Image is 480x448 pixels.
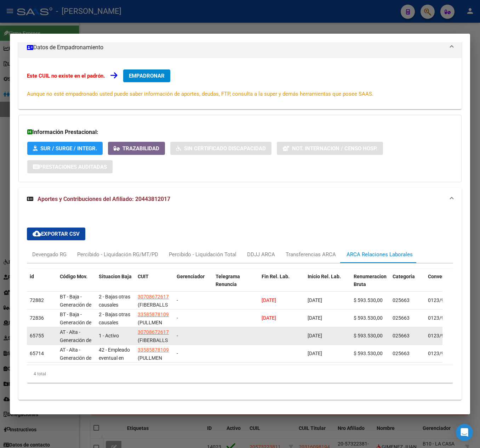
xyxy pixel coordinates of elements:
div: Open Intercom Messenger [456,424,473,441]
div: Percibido - Liquidación RG/MT/PD [77,251,158,258]
span: Fin Rel. Lab. [262,274,290,279]
span: 0123/90 [428,297,447,303]
span: $ 593.530,00 [354,315,383,321]
datatable-header-cell: Inicio Rel. Lab. [305,269,351,300]
span: 025663 [393,315,410,321]
div: Datos de Empadronamiento [18,58,462,109]
span: - [177,333,178,338]
span: AT - Alta - Generación de clave [60,329,91,351]
datatable-header-cell: id [27,269,57,300]
mat-icon: cloud_download [33,229,41,238]
span: Not. Internacion / Censo Hosp. [292,145,377,152]
datatable-header-cell: CUIT [135,269,174,300]
span: BT - Baja - Generación de Clave [60,312,91,334]
span: 025663 [393,333,410,338]
span: Aunque no esté empadronado usted puede saber información de aportes, deudas, FTP, consulta a la s... [27,91,373,97]
span: [DATE] [308,333,322,338]
span: Sin Certificado Discapacidad [184,145,266,152]
mat-expansion-panel-header: Aportes y Contribuciones del Afiliado: 20443812017 [18,188,462,211]
button: Prestaciones Auditadas [27,160,113,173]
span: 72882 [30,297,44,303]
span: [DATE] [308,297,322,303]
div: Devengado RG [32,251,67,258]
span: 025663 [393,297,410,303]
span: 33585878109 [138,347,169,353]
span: SUR / SURGE / INTEGR. [40,145,97,152]
span: AT - Alta - Generación de clave [60,347,91,369]
span: Trazabilidad [122,145,159,152]
button: SUR / SURGE / INTEGR. [27,142,103,155]
span: Exportar CSV [33,231,80,237]
span: 72836 [30,315,44,321]
span: [DATE] [262,315,276,321]
datatable-header-cell: Categoria [390,269,425,300]
span: 025663 [393,351,410,356]
div: Percibido - Liquidación Total [169,251,236,258]
div: 4 total [27,365,453,383]
span: Convenio [428,274,449,279]
button: EMPADRONAR [123,69,170,82]
span: 0123/90 [428,333,447,338]
span: Aportes y Contribuciones del Afiliado: 20443812017 [38,196,170,202]
span: Gerenciador [177,274,205,279]
button: Sin Certificado Discapacidad [170,142,272,155]
mat-expansion-panel-header: Datos de Empadronamiento [18,37,462,58]
span: 30708672617 [138,329,169,335]
span: 65714 [30,351,44,356]
h3: Información Prestacional: [27,128,453,136]
span: 42 - Empleado eventual en [GEOGRAPHIC_DATA] (para uso de la ESE) mes completo [99,347,147,393]
span: 2 - Bajas otras causales [99,312,130,325]
span: 30708672617 [138,294,169,299]
datatable-header-cell: Convenio [425,269,461,300]
datatable-header-cell: Fin Rel. Lab. [259,269,305,300]
div: Transferencias ARCA [286,251,336,258]
span: Categoria [393,274,415,279]
span: BT - Baja - Generación de Clave [60,294,91,316]
span: $ 593.530,00 [354,351,383,356]
span: - [177,297,178,303]
span: Código Mov. [60,274,87,279]
span: - [177,351,178,356]
span: [DATE] [262,297,276,303]
span: (FIBERBALLS S.A.) [138,337,168,351]
span: $ 593.530,00 [354,333,383,338]
span: (FIBERBALLS S.A.) [138,302,168,316]
span: - [177,315,178,321]
span: (PULLMEN SERVICIOS EMPRESARIOS S A) [138,320,171,349]
span: Prestaciones Auditadas [39,164,107,170]
span: id [30,274,34,279]
datatable-header-cell: Situacion Baja [96,269,135,300]
span: Renumeracion Bruta [354,274,387,287]
div: DDJJ ARCA [247,251,275,258]
span: Telegrama Renuncia [216,274,240,287]
button: Not. Internacion / Censo Hosp. [277,142,383,155]
button: Exportar CSV [27,228,85,240]
span: $ 593.530,00 [354,297,383,303]
span: [DATE] [308,351,322,356]
span: Situacion Baja [99,274,132,279]
datatable-header-cell: Telegrama Renuncia [213,269,259,300]
span: CUIT [138,274,149,279]
div: Aportes y Contribuciones del Afiliado: 20443812017 [18,211,462,400]
span: 65755 [30,333,44,338]
span: 1 - Activo [99,333,119,338]
span: (PULLMEN SERVICIOS EMPRESARIOS S A) [138,355,171,385]
span: 0123/90 [428,351,447,356]
span: 2 - Bajas otras causales [99,294,130,308]
datatable-header-cell: Renumeracion Bruta [351,269,390,300]
span: 0123/90 [428,315,447,321]
span: Inicio Rel. Lab. [308,274,341,279]
button: Trazabilidad [108,142,165,155]
mat-panel-title: Datos de Empadronamiento [27,43,445,52]
div: ARCA Relaciones Laborales [347,251,413,258]
datatable-header-cell: Gerenciador [174,269,213,300]
span: EMPADRONAR [129,73,165,79]
span: [DATE] [308,315,322,321]
span: 33585878109 [138,312,169,317]
strong: Este CUIL no existe en el padrón. [27,73,105,79]
datatable-header-cell: Código Mov. [57,269,96,300]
